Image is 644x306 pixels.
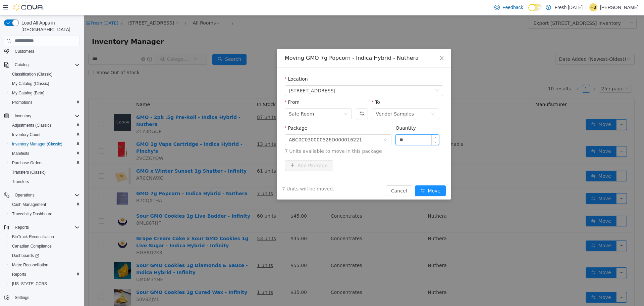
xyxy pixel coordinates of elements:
[13,4,44,11] img: Cova
[9,261,51,269] a: Metrc Reconciliation
[12,191,80,199] span: Operations
[351,73,355,78] i: icon: down
[7,88,83,98] button: My Catalog (Beta)
[201,132,359,139] span: 7 Units available to move in this package
[7,121,83,130] button: Adjustments (Classic)
[9,280,80,288] span: Washington CCRS
[198,170,251,177] span: 7 Units will be moved.
[1,190,83,200] button: Operations
[201,145,249,156] button: icon: plusAdd Package
[9,210,55,218] a: Traceabilty Dashboard
[7,158,83,168] button: Purchase Orders
[7,279,83,289] button: [US_STATE] CCRS
[15,225,29,230] span: Reports
[331,170,362,181] button: icon: swapMove
[12,72,53,77] span: Classification (Classic)
[7,177,83,186] button: Transfers
[19,19,80,33] span: Load All Apps in [GEOGRAPHIC_DATA]
[348,34,367,52] button: Close
[12,141,62,147] span: Inventory Manager (Classic)
[9,140,65,148] a: Inventory Manager (Classic)
[12,262,48,268] span: Metrc Reconciliation
[7,149,83,158] button: Manifests
[9,98,80,106] span: Promotions
[589,3,597,11] div: Harley Bialczyk
[1,293,83,302] button: Settings
[201,110,223,115] label: Package
[9,159,45,167] a: Purchase Orders
[9,210,80,218] span: Traceabilty Dashboard
[7,232,83,242] button: BioTrack Reconciliation
[12,244,52,249] span: Canadian Compliance
[7,200,83,209] button: Cash Management
[600,3,639,11] p: [PERSON_NAME]
[12,294,32,302] a: Settings
[12,123,51,128] span: Adjustments (Classic)
[201,39,359,46] div: Moving GMO 7g Popcorn - Indica Hybrid - Nuthera
[502,4,523,11] span: Feedback
[9,168,80,176] span: Transfers (Classic)
[7,270,83,279] button: Reports
[201,84,216,89] label: From
[9,149,32,158] a: Manifests
[272,93,284,104] button: Swap
[12,160,43,166] span: Purchase Orders
[7,260,83,270] button: Metrc Reconciliation
[12,223,32,231] button: Reports
[9,270,80,278] span: Reports
[12,47,37,55] a: Customers
[15,113,31,119] span: Inventory
[12,47,80,55] span: Customers
[12,112,80,120] span: Inventory
[7,79,83,88] button: My Catalog (Classic)
[12,179,29,184] span: Transfers
[348,124,355,129] span: Decrease Value
[9,131,43,139] a: Inventory Count
[9,201,80,209] span: Cash Management
[9,89,47,97] a: My Catalog (Beta)
[205,70,252,80] span: 1407 Cinnamon Hill Lane
[12,151,29,156] span: Manifests
[7,209,83,219] button: Traceabilty Dashboard
[12,61,80,69] span: Catalog
[1,46,83,56] button: Customers
[312,110,332,115] label: Quantity
[9,178,32,186] a: Transfers
[312,119,355,129] input: Quantity
[9,201,49,209] a: Cash Management
[9,70,55,78] a: Classification (Classic)
[201,61,224,66] label: Location
[300,122,304,127] i: icon: down
[12,112,34,120] button: Inventory
[12,81,49,86] span: My Catalog (Classic)
[205,119,278,129] div: ABC0C030000526D000016221
[9,80,52,88] a: My Catalog (Classic)
[9,121,80,129] span: Adjustments (Classic)
[9,242,54,250] a: Canadian Compliance
[9,280,50,288] a: [US_STATE] CCRS
[9,252,80,260] span: Dashboards
[9,140,80,148] span: Inventory Manager (Classic)
[9,89,80,97] span: My Catalog (Beta)
[350,121,353,123] i: icon: up
[9,242,80,250] span: Canadian Compliance
[12,202,46,207] span: Cash Management
[9,80,80,88] span: My Catalog (Classic)
[7,251,83,260] a: Dashboards
[7,168,83,177] button: Transfers (Classic)
[9,233,80,241] span: BioTrack Reconciliation
[9,233,57,241] a: BioTrack Reconciliation
[348,119,355,124] span: Increase Value
[12,90,45,96] span: My Catalog (Beta)
[9,261,80,269] span: Metrc Reconciliation
[9,159,80,167] span: Purchase Orders
[347,96,351,101] i: icon: down
[7,139,83,149] button: Inventory Manager (Classic)
[302,170,328,181] button: Cancel
[554,3,583,11] p: Fresh [DATE]
[1,223,83,232] button: Reports
[1,111,83,121] button: Inventory
[15,192,35,198] span: Operations
[9,270,29,278] a: Reports
[12,170,46,175] span: Transfers (Classic)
